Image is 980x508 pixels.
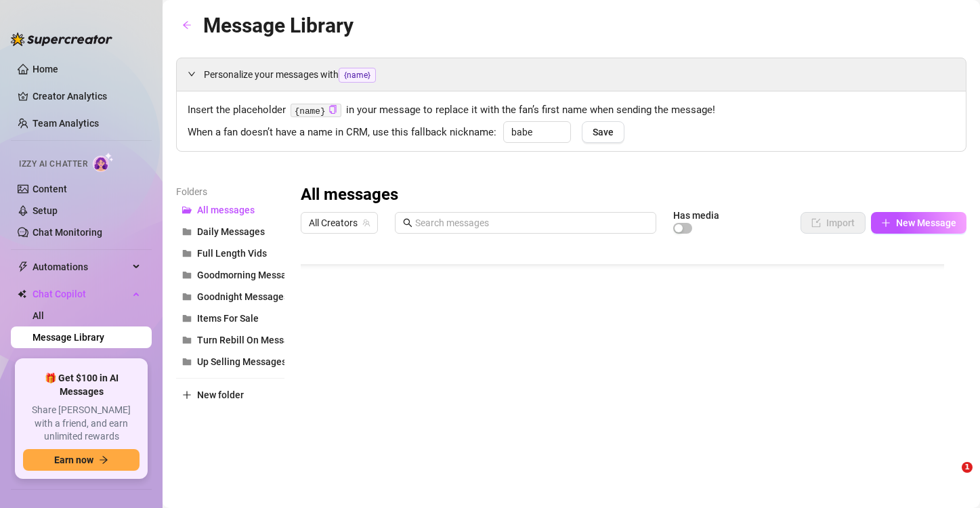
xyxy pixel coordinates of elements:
[204,67,955,83] span: Personalize your messages with
[197,205,255,215] span: All messages
[182,20,192,30] span: arrow-left
[33,354,71,364] a: Fan CRM
[18,261,28,272] span: thunderbolt
[197,248,267,259] span: Full Length Vids
[182,292,192,301] span: folder
[197,313,259,324] span: Items For Sale
[291,104,341,118] code: {name}
[11,33,112,46] img: logo-BBDzfeDw.svg
[54,454,93,465] span: Earn now
[415,215,648,230] input: Search messages
[801,212,866,234] button: Import
[203,9,354,41] article: Message Library
[176,351,284,373] button: Up Selling Messages
[33,205,58,216] a: Setup
[871,212,966,234] button: New Message
[182,357,192,366] span: folder
[23,404,140,444] span: Share [PERSON_NAME] with a friend, and earn unlimited rewards
[934,462,966,494] iframe: Intercom live chat
[99,455,108,465] span: arrow-right
[33,184,67,194] a: Content
[177,58,966,91] div: Personalize your messages with{name}
[93,152,114,172] img: AI Chatter
[582,121,624,143] button: Save
[182,205,192,215] span: folder-open
[176,264,284,286] button: Goodmorning Messages
[33,64,58,75] a: Home
[182,390,192,400] span: plus
[176,242,284,264] button: Full Length Vids
[176,286,284,308] button: Goodnight Messages
[197,356,286,367] span: Up Selling Messages
[33,85,141,107] a: Creator Analytics
[33,227,102,238] a: Chat Monitoring
[328,105,337,115] button: Click to Copy
[881,218,891,228] span: plus
[176,199,284,221] button: All messages
[301,184,398,206] h3: All messages
[673,211,719,219] article: Has media
[33,283,129,305] span: Chat Copilot
[188,102,955,119] span: Insert the placeholder in your message to replace it with the fan’s first name when sending the m...
[182,314,192,323] span: folder
[176,308,284,329] button: Items For Sale
[403,218,412,228] span: search
[362,219,370,227] span: team
[33,118,99,129] a: Team Analytics
[197,270,302,280] span: Goodmorning Messages
[33,310,44,321] a: All
[33,256,129,278] span: Automations
[962,462,973,473] span: 1
[176,329,284,351] button: Turn Rebill On Messages
[896,217,956,228] span: New Message
[176,184,284,199] article: Folders
[23,372,140,398] span: 🎁 Get $100 in AI Messages
[328,105,337,114] span: copy
[182,270,192,280] span: folder
[309,213,370,233] span: All Creators
[188,70,196,78] span: expanded
[23,449,140,471] button: Earn nowarrow-right
[188,125,496,141] span: When a fan doesn’t have a name in CRM, use this fallback nickname:
[182,227,192,236] span: folder
[197,389,244,400] span: New folder
[176,221,284,242] button: Daily Messages
[197,226,265,237] span: Daily Messages
[18,289,26,299] img: Chat Copilot
[19,158,87,171] span: Izzy AI Chatter
[182,335,192,345] span: folder
[197,335,305,345] span: Turn Rebill On Messages
[593,127,614,137] span: Save
[176,384,284,406] button: New folder
[33,332,104,343] a: Message Library
[339,68,376,83] span: {name}
[197,291,289,302] span: Goodnight Messages
[182,249,192,258] span: folder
